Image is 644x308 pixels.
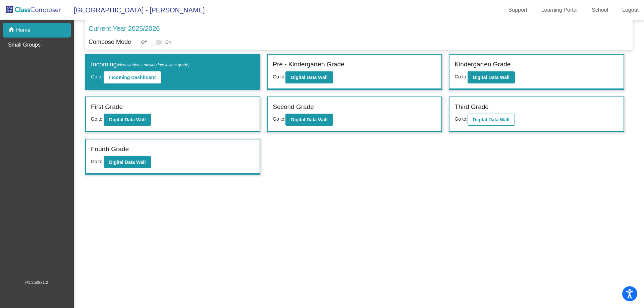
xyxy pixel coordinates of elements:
a: Learning Portal [536,5,583,15]
span: Go to: [273,116,285,122]
a: Logout [617,5,644,15]
label: Third Grade [454,102,488,112]
span: Go to: [91,116,104,122]
button: Digital Data Wall [285,71,333,83]
label: Second Grade [273,102,314,112]
span: [GEOGRAPHIC_DATA] - [PERSON_NAME] [67,5,205,15]
mat-icon: home [8,26,16,34]
b: Digital Data Wall [473,117,509,122]
a: Support [503,5,533,15]
span: On [165,39,171,45]
b: Incoming Dashboard [109,75,156,80]
label: Kindergarten Grade [454,60,511,69]
span: Go to: [273,74,285,79]
b: Digital Data Wall [109,117,146,122]
p: Current Year 2025/2026 [89,23,160,34]
label: Pre - Kindergarten Grade [273,60,344,69]
span: Go to: [454,74,467,79]
span: Go to: [91,74,104,79]
span: Off [141,39,147,45]
button: Digital Data Wall [104,156,151,168]
span: Go to: [454,116,467,122]
label: Incoming [91,60,190,69]
a: School [586,5,613,15]
p: Small Groups [8,41,41,49]
b: Digital Data Wall [291,75,327,80]
button: Digital Data Wall [468,114,515,126]
span: (New students moving into lowest grade) [117,63,190,67]
b: Digital Data Wall [291,117,327,122]
label: Fourth Grade [91,144,129,154]
b: Digital Data Wall [109,160,146,165]
b: Digital Data Wall [473,75,509,80]
p: Home [16,26,31,34]
span: Go to: [91,159,104,164]
button: Digital Data Wall [468,71,515,83]
button: Incoming Dashboard [104,71,161,83]
button: Digital Data Wall [285,114,333,126]
button: Digital Data Wall [104,114,151,126]
label: First Grade [91,102,123,112]
p: Compose Mode [89,38,131,47]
